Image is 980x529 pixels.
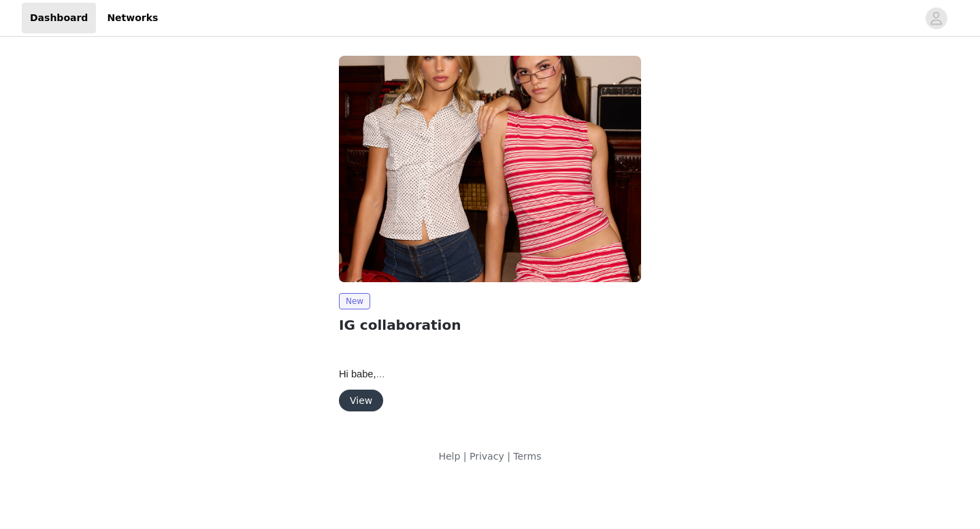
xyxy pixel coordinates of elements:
[22,3,96,33] a: Dashboard
[463,451,467,462] span: |
[339,293,370,309] span: New
[99,3,166,33] a: Networks
[930,7,943,29] div: avatar
[339,390,383,411] button: View
[513,451,541,462] a: Terms
[339,56,641,282] img: Edikted
[470,451,504,462] a: Privacy
[339,396,383,406] a: View
[339,369,385,379] span: Hi babe,
[438,451,460,462] a: Help
[507,451,510,462] span: |
[339,315,641,335] h2: IG collaboration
